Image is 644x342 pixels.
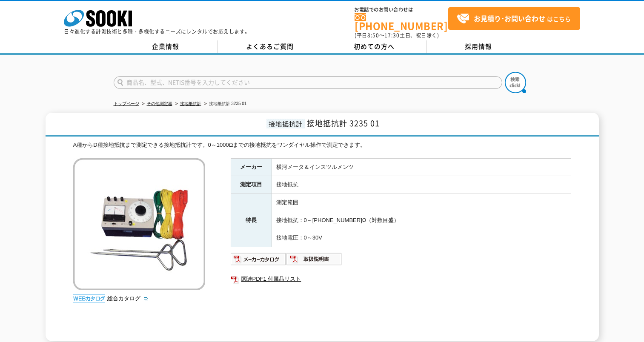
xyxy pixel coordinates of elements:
td: 接地抵抗 [272,176,571,194]
span: 接地抵抗計 3235 01 [307,117,380,129]
img: btn_search.png [505,72,526,93]
span: (平日 ～ 土日、祝日除く) [355,31,439,39]
th: メーカー [231,158,272,176]
img: 取扱説明書 [286,252,342,266]
span: 17:30 [384,31,400,39]
a: [PHONE_NUMBER] [355,13,448,31]
a: 接地抵抗計 [180,101,201,106]
a: 総合カタログ [107,295,149,302]
a: よくあるご質問 [218,40,322,53]
span: お電話でのお問い合わせは [355,7,448,12]
a: 取扱説明書 [286,258,342,264]
th: 特長 [231,194,272,247]
span: 接地抵抗計 [266,119,305,128]
a: トップページ [114,101,139,106]
li: 接地抵抗計 3235 01 [203,100,247,108]
img: メーカーカタログ [231,252,286,266]
span: 8:50 [367,31,379,39]
th: 測定項目 [231,176,272,194]
strong: お見積り･お問い合わせ [474,13,545,23]
span: はこちら [457,12,571,25]
a: その他測定器 [147,101,172,106]
img: 接地抵抗計 3235 01 [73,158,205,290]
a: お見積り･お問い合わせはこちら [448,7,580,30]
td: 測定範囲 接地抵抗：0～[PHONE_NUMBER]Ω（対数目盛） 接地電圧：0～30V [272,194,571,247]
a: 採用情報 [426,40,531,53]
div: A種からD種接地抵抗まで測定できる接地抵抗計です。0～1000Ωまでの接地抵抗をワンダイヤル操作で測定できます。 [73,141,571,150]
a: メーカーカタログ [231,258,286,264]
a: 初めての方へ [322,40,426,53]
p: 日々進化する計測技術と多種・多様化するニーズにレンタルでお応えします。 [64,29,250,34]
a: 関連PDF1 付属品リスト [231,274,571,285]
span: 初めての方へ [354,42,395,51]
a: 企業情報 [114,40,218,53]
img: webカタログ [73,294,105,303]
input: 商品名、型式、NETIS番号を入力してください [114,76,502,89]
td: 横河メータ＆インスツルメンツ [272,158,571,176]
